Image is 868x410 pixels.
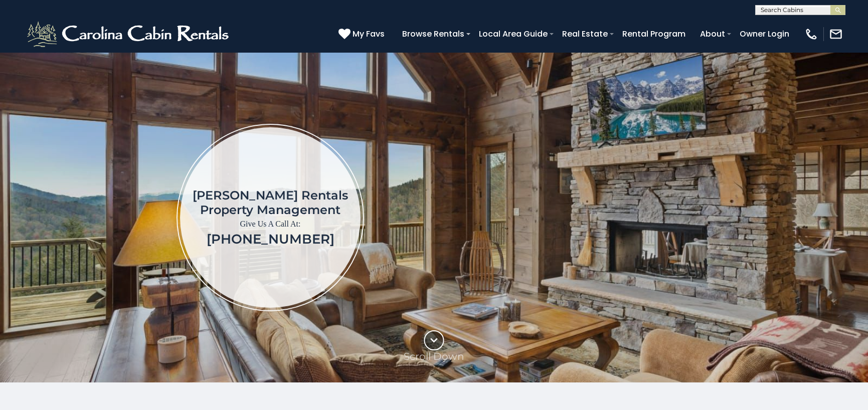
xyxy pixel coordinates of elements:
a: My Favs [338,28,387,41]
p: Give Us A Call At: [193,217,348,231]
img: White-1-2.png [25,19,233,49]
img: mail-regular-white.png [829,27,843,41]
span: My Favs [353,28,385,40]
a: Local Area Guide [474,25,553,43]
p: Scroll Down [404,350,464,362]
a: Real Estate [557,25,613,43]
a: Browse Rentals [397,25,469,43]
a: [PHONE_NUMBER] [207,231,334,247]
a: Rental Program [617,25,690,43]
a: About [695,25,730,43]
iframe: New Contact Form [526,82,853,352]
a: Owner Login [735,25,794,43]
img: phone-regular-white.png [804,27,818,41]
h1: [PERSON_NAME] Rentals Property Management [193,188,348,217]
